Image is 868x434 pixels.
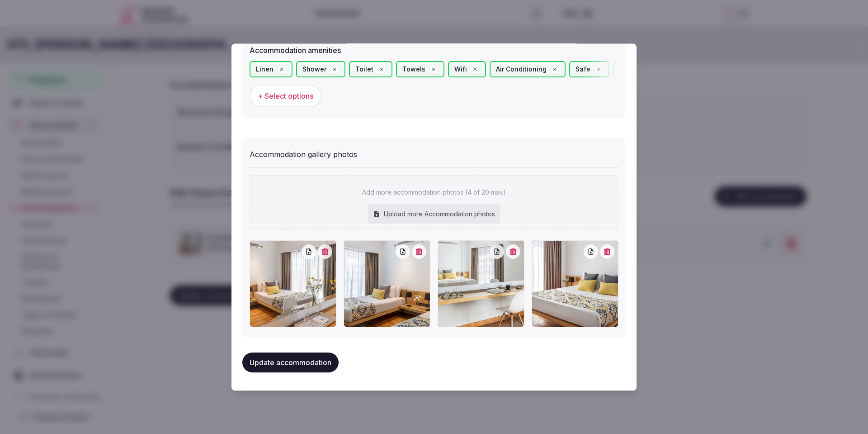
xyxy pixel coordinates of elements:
span: + Select options [258,91,313,101]
div: Private Bathroom(s) [613,61,701,77]
div: rv-HTL Urbano Buenos Aires Hotel-argentina-double standard-1.webp [532,240,618,327]
div: Upload more Accommodation photos [368,204,500,224]
div: Linen [250,61,292,77]
button: + Select options [250,85,321,107]
div: Safe [569,61,609,77]
div: Towels [396,61,444,77]
div: Toilet [349,61,392,77]
div: Air Conditioning [490,61,566,77]
p: Add more accommodation photos (4 of 20 max) [362,188,506,197]
div: rv-HTL Urbano Buenos Aires Hotel-argentina-double standard-2.jpg [438,240,524,327]
button: Update accommodation [242,353,339,372]
div: rv-HTL Urbano Buenos Aires Hotel-argentina-double standard-4.jpg [250,240,336,327]
div: Accommodation gallery photos [250,145,618,160]
div: rv-HTL Urbano Buenos Aires Hotel-argentina-double standard-3.jpg [344,240,430,327]
div: Shower [296,61,345,77]
label: Accommodation amenities [250,47,618,54]
div: Wifi [448,61,486,77]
